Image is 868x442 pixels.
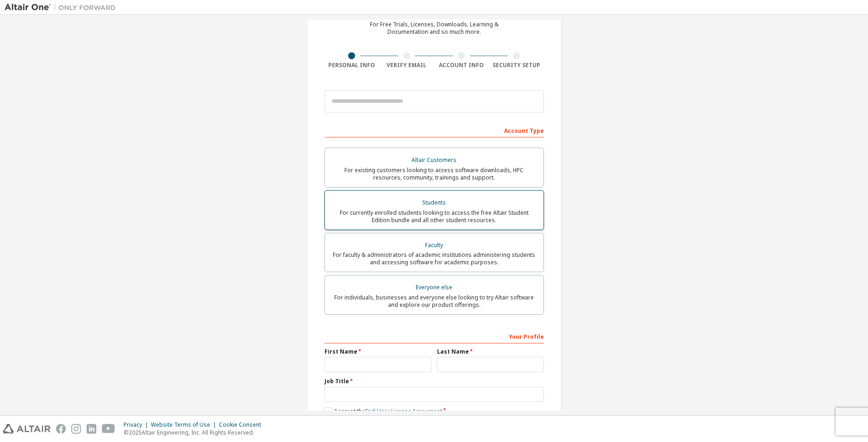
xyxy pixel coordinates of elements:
font: Website Terms of Use [151,421,210,429]
font: For Free Trials, Licenses, Downloads, Learning & [370,20,499,28]
font: For existing customers looking to access software downloads, HPC resources, community, trainings ... [344,166,524,181]
font: I accept the [335,407,365,415]
font: Security Setup [493,61,540,69]
font: First Name [325,348,357,355]
font: Privacy [124,421,142,429]
font: End-User License Agreement [365,407,442,415]
img: linkedin.svg [87,424,96,434]
font: Last Name [437,348,469,355]
font: Your Profile [509,333,544,341]
font: For faculty & administrators of academic institutions administering students and accessing softwa... [333,251,535,266]
font: 2025 [129,429,142,436]
font: Job Title [325,377,349,385]
img: altair_logo.svg [3,424,50,434]
img: youtube.svg [102,424,115,434]
font: Cookie Consent [219,421,261,429]
font: Account Info [439,61,484,69]
font: Everyone else [416,283,452,291]
font: Verify Email [387,61,426,69]
font: © [124,429,129,436]
font: Students [422,199,446,206]
font: Personal Info [328,61,375,69]
font: Account Type [504,127,544,135]
img: Altair One [5,3,120,12]
font: For currently enrolled students looking to access the free Altair Student Edition bundle and all ... [340,209,529,224]
font: Documentation and so much more. [387,28,481,36]
img: instagram.svg [71,424,81,434]
font: Altair Engineering, Inc. All Rights Reserved. [142,429,254,436]
font: Faculty [425,241,443,249]
img: facebook.svg [56,424,66,434]
font: For individuals, businesses and everyone else looking to try Altair software and explore our prod... [334,293,534,309]
font: Altair Customers [412,156,456,164]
